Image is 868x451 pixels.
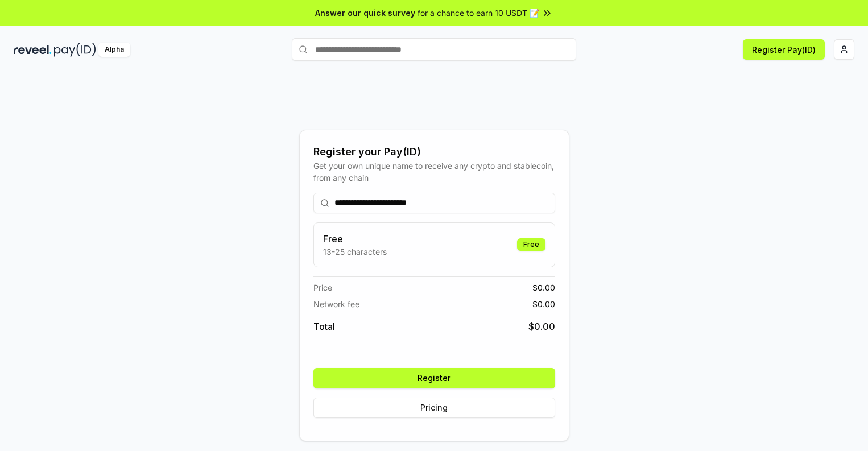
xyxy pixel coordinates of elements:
[743,39,825,60] button: Register Pay(ID)
[517,238,545,251] div: Free
[532,282,555,293] span: $ 0.00
[323,246,387,258] p: 13-25 characters
[323,232,387,246] h3: Free
[313,298,359,310] span: Network fee
[313,160,555,184] div: Get your own unique name to receive any crypto and stablecoin, from any chain
[313,282,332,293] span: Price
[315,7,415,19] span: Answer our quick survey
[313,398,555,418] button: Pricing
[98,43,130,57] div: Alpha
[313,368,555,388] button: Register
[14,43,52,57] img: reveel_dark
[54,43,96,57] img: pay_id
[532,298,555,310] span: $ 0.00
[528,320,555,333] span: $ 0.00
[418,7,539,19] span: for a chance to earn 10 USDT 📝
[313,144,555,160] div: Register your Pay(ID)
[313,320,335,333] span: Total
